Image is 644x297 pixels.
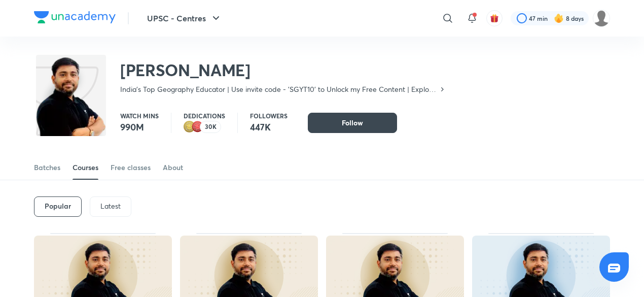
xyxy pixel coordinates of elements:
[111,155,151,180] a: Free classes
[163,162,183,173] div: About
[120,84,438,94] p: India's Top Geography Educator | Use invite code - 'SGYT10' to Unlock my Free Content | Explore t...
[34,162,60,173] div: Batches
[308,113,397,133] button: Follow
[100,202,121,210] p: Latest
[342,118,363,128] span: Follow
[490,14,499,23] img: avatar
[250,121,288,133] p: 447K
[45,202,71,210] h6: Popular
[593,10,610,27] img: SAKSHI AGRAWAL
[34,11,116,23] img: Company Logo
[250,113,288,119] p: Followers
[73,162,98,173] div: Courses
[36,57,106,154] img: class
[120,113,159,119] p: Watch mins
[192,121,204,133] img: educator badge1
[34,11,116,26] a: Company Logo
[184,121,196,133] img: educator badge2
[73,155,98,180] a: Courses
[141,8,228,28] button: UPSC - Centres
[120,60,446,80] h2: [PERSON_NAME]
[184,113,225,119] p: Dedications
[111,162,151,173] div: Free classes
[554,13,564,23] img: streak
[205,123,217,130] p: 30K
[120,121,159,133] p: 990M
[163,155,183,180] a: About
[486,10,503,26] button: avatar
[34,155,60,180] a: Batches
